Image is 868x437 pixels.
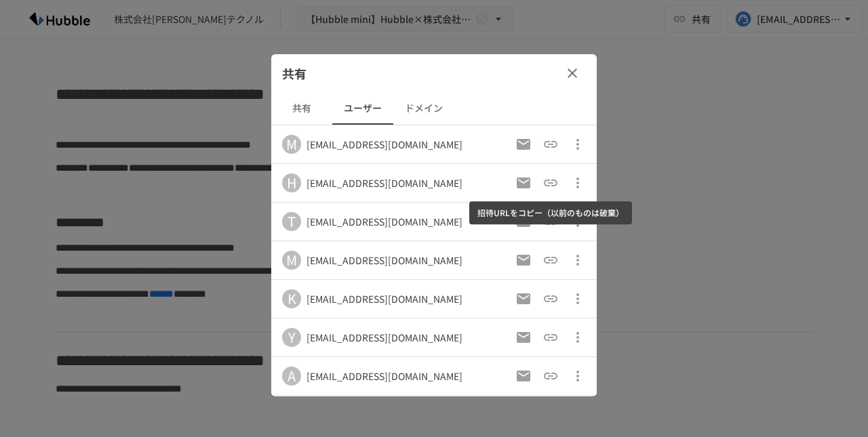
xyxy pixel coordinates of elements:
div: H [282,173,301,192]
div: [EMAIL_ADDRESS][DOMAIN_NAME] [307,215,462,228]
button: 招待メールの再送 [510,362,537,390]
div: K [282,289,301,308]
button: 招待メールの再送 [510,131,537,158]
button: 招待URLをコピー（以前のものは破棄） [537,169,564,196]
div: M [282,251,301,270]
button: 招待URLをコピー（以前のものは破棄） [537,324,564,351]
button: 招待URLをコピー（以前のものは破棄） [537,247,564,274]
button: 招待URLをコピー（以前のものは破棄） [537,285,564,312]
button: 招待メールの再送 [510,247,537,274]
div: Y [282,328,301,347]
button: 招待メールの再送 [510,285,537,312]
button: 招待URLをコピー（以前のものは破棄） [537,131,564,158]
button: 共有 [271,92,332,125]
button: 招待URLをコピー（以前のものは破棄） [537,362,564,390]
button: 招待メールの再送 [510,169,537,196]
div: 招待URLをコピー（以前のものは破棄） [469,201,632,224]
div: [EMAIL_ADDRESS][DOMAIN_NAME] [307,331,462,344]
button: ドメイン [393,92,454,125]
div: T [282,212,301,231]
div: [EMAIL_ADDRESS][DOMAIN_NAME] [307,176,462,190]
div: [EMAIL_ADDRESS][DOMAIN_NAME] [307,292,462,306]
button: ユーザー [332,92,393,125]
div: [EMAIL_ADDRESS][DOMAIN_NAME] [307,138,462,151]
div: M [282,135,301,154]
div: A [282,367,301,386]
div: 共有 [271,54,597,92]
div: [EMAIL_ADDRESS][DOMAIN_NAME] [307,253,462,267]
button: 招待メールの再送 [510,324,537,351]
div: [EMAIL_ADDRESS][DOMAIN_NAME] [307,369,462,383]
